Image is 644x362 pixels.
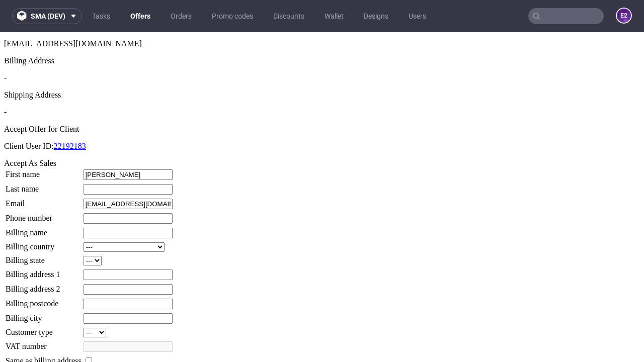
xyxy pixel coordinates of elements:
td: Billing address 1 [5,237,82,248]
button: sma (dev) [12,8,82,24]
a: Users [403,8,432,24]
td: Billing city [5,281,82,292]
a: Wallet [318,8,350,24]
a: Orders [165,8,198,24]
td: VAT number [5,309,82,320]
td: First name [5,137,82,148]
a: Tasks [86,8,116,24]
a: Discounts [267,8,310,24]
td: Billing state [5,223,82,234]
span: sma (dev) [31,13,65,20]
a: Promo codes [206,8,259,24]
a: Designs [358,8,394,24]
div: Shipping Address [4,58,640,67]
td: Customer type [5,295,82,306]
div: Accept As Sales [4,127,640,136]
p: Client User ID: [4,110,640,119]
div: Billing Address [4,24,640,33]
figcaption: e2 [617,9,631,23]
td: Same as billing address [5,323,82,334]
a: 22192183 [54,110,86,118]
a: Offers [124,8,156,24]
td: Billing country [5,210,82,220]
td: Email [5,166,82,177]
td: Last name [5,151,82,163]
span: [EMAIL_ADDRESS][DOMAIN_NAME] [4,7,142,16]
td: Billing postcode [5,266,82,278]
td: Phone number [5,180,82,192]
div: Accept Offer for Client [4,93,640,102]
span: - [4,75,7,84]
td: Billing address 2 [5,251,82,263]
td: Billing name [5,195,82,207]
span: - [4,41,7,50]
